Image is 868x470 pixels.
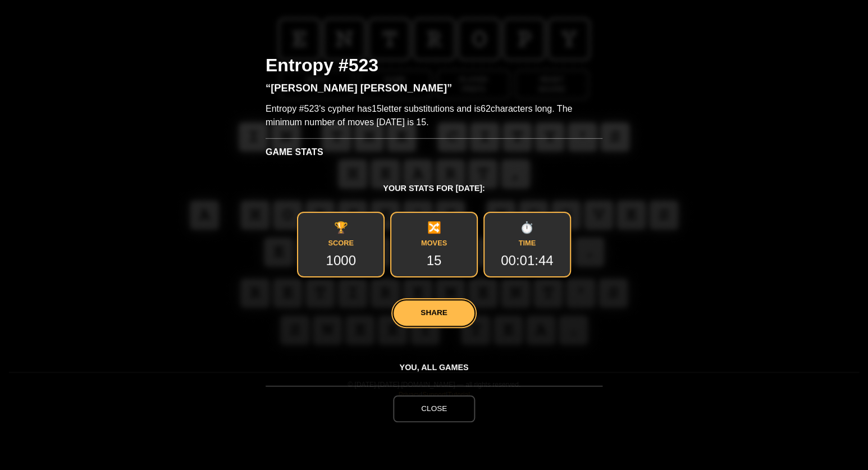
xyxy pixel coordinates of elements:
[266,102,602,138] p: Entropy #523's cypher has letter substitutions and is characters long. The minimum number of move...
[485,222,570,240] i: ⏱️
[266,83,602,102] h3: “[PERSON_NAME] [PERSON_NAME]”
[298,247,383,276] span: 1000
[392,300,476,327] button: Share
[391,222,477,240] i: 🔀
[266,354,602,377] h4: You, all games
[298,222,383,240] i: 🏆
[298,213,383,247] h5: Score
[266,175,602,198] h4: Your stats for [DATE]:
[372,104,382,113] span: 15
[391,213,477,247] h5: Moves
[266,138,602,166] h3: Game Stats
[481,104,491,113] span: 62
[266,56,602,83] h2: Entropy #523
[393,395,475,422] button: Close
[485,247,570,276] span: 00:01:44
[485,213,570,247] h5: Time
[391,247,477,276] span: 15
